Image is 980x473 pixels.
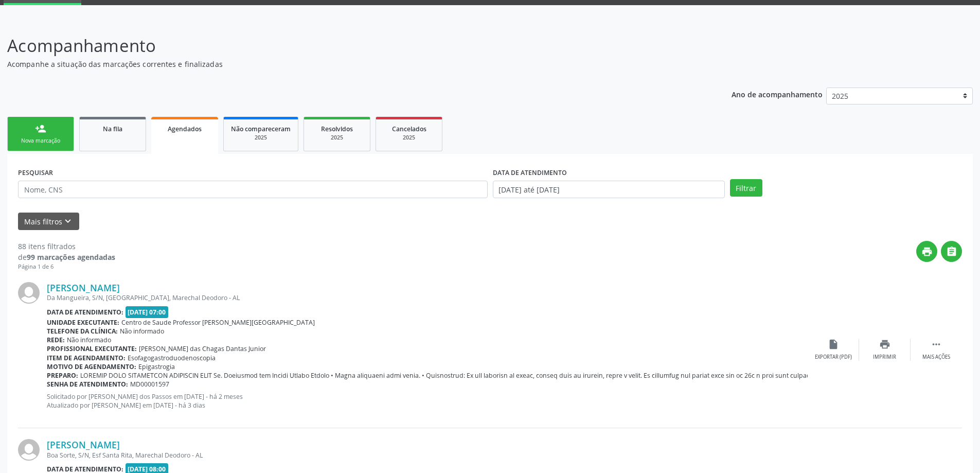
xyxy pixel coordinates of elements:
label: DATA DE ATENDIMENTO [493,165,567,181]
span: Esofagogastroduodenoscopia [128,354,216,362]
b: Telefone da clínica: [47,327,118,336]
span: Epigastrogia [138,362,175,371]
div: Nova marcação [15,137,66,145]
p: Acompanhe a situação das marcações correntes e finalizadas [7,59,683,69]
p: Acompanhamento [7,33,683,59]
span: Agendados [168,125,202,133]
a: [PERSON_NAME] [47,439,120,450]
button: Mais filtroskeyboard_arrow_down [18,213,79,231]
button: print [916,241,937,262]
button: Filtrar [730,179,762,197]
div: Boa Sorte, S/N, Esf Santa Rita, Marechal Deodoro - AL [47,451,808,460]
b: Rede: [47,336,65,344]
b: Data de atendimento: [47,308,123,317]
b: Unidade executante: [47,318,119,327]
div: Da Mangueira, S/N, [GEOGRAPHIC_DATA], Marechal Deodoro - AL [47,293,808,302]
img: img [18,282,40,304]
i:  [946,246,957,257]
b: Item de agendamento: [47,354,126,362]
img: img [18,439,40,461]
span: MD00001597 [130,380,169,389]
b: Senha de atendimento: [47,380,128,389]
span: [DATE] 07:00 [126,306,169,318]
div: 2025 [231,134,291,142]
button:  [941,241,962,262]
b: Preparo: [47,371,78,380]
input: Nome, CNS [18,181,488,198]
span: Não informado [67,336,111,344]
div: Página 1 de 6 [18,262,115,271]
i: print [921,246,933,257]
div: Mais ações [922,354,950,361]
span: Não informado [120,327,164,336]
i: insert_drive_file [828,339,839,350]
div: person_add [35,123,46,134]
div: de [18,252,115,262]
input: Selecione um intervalo [493,181,725,198]
p: Ano de acompanhamento [732,87,823,100]
b: Motivo de agendamento: [47,362,136,371]
span: Resolvidos [321,125,353,133]
span: Cancelados [392,125,426,133]
i:  [931,339,942,350]
span: Centro de Saude Professor [PERSON_NAME][GEOGRAPHIC_DATA] [121,318,315,327]
div: Imprimir [873,354,896,361]
div: 2025 [311,134,363,142]
i: keyboard_arrow_down [62,216,74,227]
div: 88 itens filtrados [18,241,115,252]
strong: 99 marcações agendadas [27,252,115,262]
span: Não compareceram [231,125,291,133]
div: Exportar (PDF) [815,354,852,361]
i: print [879,339,890,350]
p: Solicitado por [PERSON_NAME] dos Passos em [DATE] - há 2 meses Atualizado por [PERSON_NAME] em [D... [47,392,808,410]
div: 2025 [383,134,435,142]
a: [PERSON_NAME] [47,282,120,293]
span: [PERSON_NAME] das Chagas Dantas Junior [139,344,266,353]
label: PESQUISAR [18,165,53,181]
b: Profissional executante: [47,344,137,353]
span: Na fila [103,125,122,133]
